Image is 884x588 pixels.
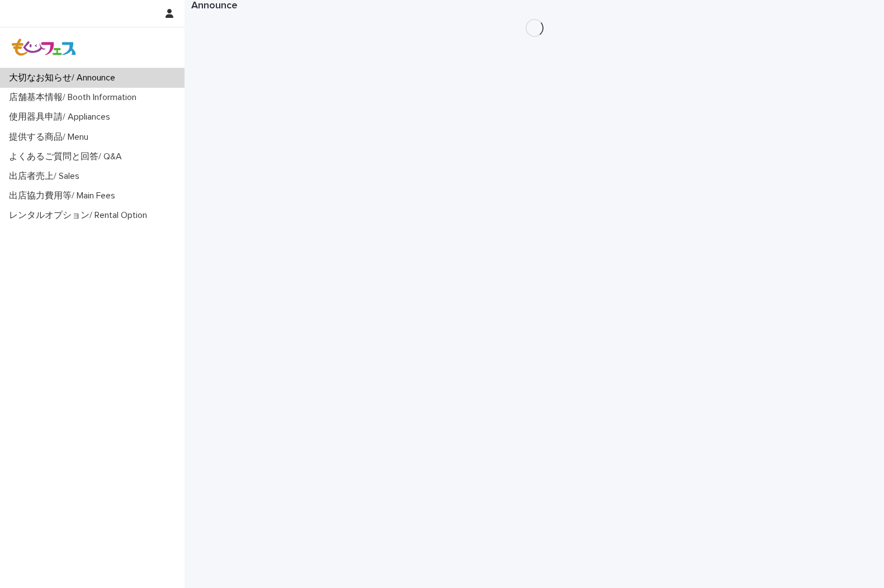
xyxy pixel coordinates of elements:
p: レンタルオプション/ Rental Option [4,210,156,221]
p: 使用器具申請/ Appliances [4,112,119,122]
p: 大切なお知らせ/ Announce [4,73,124,83]
p: 店舗基本情報/ Booth Information [4,92,145,103]
img: Z8gcrWHQVC4NX3Wf4olx [9,36,79,59]
p: 出店協力費用等/ Main Fees [4,191,124,201]
p: よくあるご質問と回答/ Q&A [4,151,131,162]
p: 出店者売上/ Sales [4,171,88,182]
p: 提供する商品/ Menu [4,132,97,143]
